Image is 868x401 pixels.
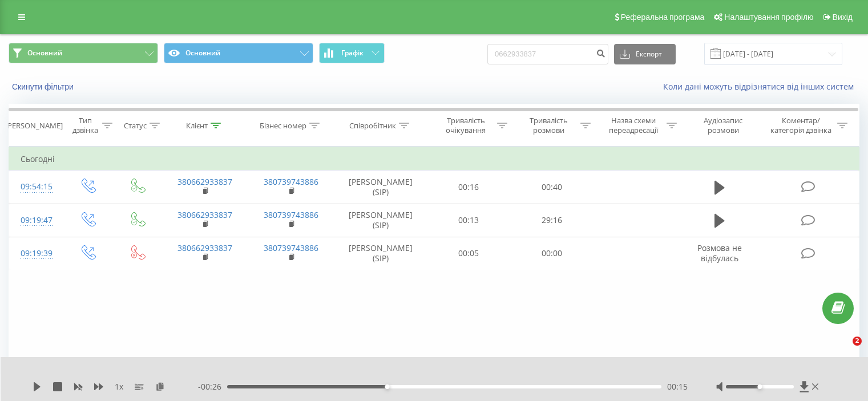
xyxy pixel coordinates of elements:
[334,204,427,237] td: [PERSON_NAME] (SIP)
[510,237,593,270] td: 00:00
[510,171,593,204] td: 00:40
[124,121,147,131] div: Статус
[757,384,762,389] div: Accessibility label
[427,171,510,204] td: 00:16
[115,381,123,392] span: 1 x
[198,381,227,392] span: - 00:26
[663,81,859,92] a: Коли дані можуть відрізнятися вiд інших систем
[164,43,313,63] button: Основний
[260,121,306,131] div: Бізнес номер
[177,242,232,253] a: 380662933837
[9,82,79,92] button: Скинути фільтри
[334,237,427,270] td: [PERSON_NAME] (SIP)
[177,209,232,220] a: 380662933837
[690,116,757,135] div: Аудіозапис розмови
[349,121,396,131] div: Співробітник
[853,337,862,346] span: 2
[427,204,510,237] td: 00:13
[614,44,676,64] button: Експорт
[697,242,742,264] span: Розмова не відбулась
[427,237,510,270] td: 00:05
[264,209,318,220] a: 380739743886
[27,48,62,58] span: Основний
[724,13,813,22] span: Налаштування профілю
[319,43,385,63] button: Графік
[438,116,495,135] div: Тривалість очікування
[9,43,158,63] button: Основний
[520,116,578,135] div: Тривалість розмови
[5,121,63,131] div: [PERSON_NAME]
[604,116,664,135] div: Назва схеми переадресації
[177,176,232,187] a: 380662933837
[341,49,364,57] span: Графік
[768,116,834,135] div: Коментар/категорія дзвінка
[21,209,51,232] div: 09:19:47
[21,242,51,265] div: 09:19:39
[72,116,99,135] div: Тип дзвінка
[510,204,593,237] td: 29:16
[186,121,208,131] div: Клієнт
[621,13,705,22] span: Реферальна програма
[264,242,318,253] a: 380739743886
[21,176,51,198] div: 09:54:15
[833,13,853,22] span: Вихід
[667,381,688,392] span: 00:15
[385,384,390,389] div: Accessibility label
[264,176,318,187] a: 380739743886
[487,44,608,64] input: Пошук за номером
[829,337,857,364] iframe: Intercom live chat
[334,171,427,204] td: [PERSON_NAME] (SIP)
[9,148,859,171] td: Сьогодні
